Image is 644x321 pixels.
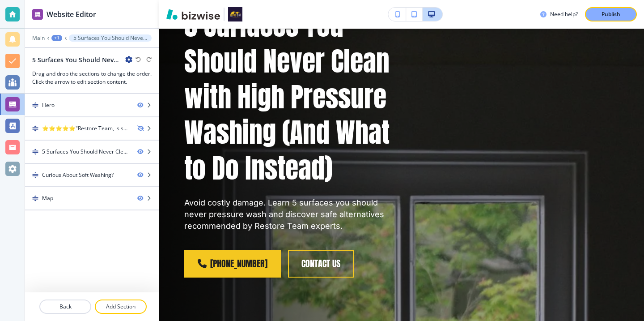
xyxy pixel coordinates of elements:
[32,195,38,201] img: Drag
[32,149,38,155] img: Drag
[32,55,122,64] h2: 5 Surfaces You Should Never Clean with High Pressure Washing (And What to Do Instead)
[32,9,43,20] img: editor icon
[40,303,90,311] p: Back
[25,164,159,186] div: DragCurious About Soft Washing?
[32,70,152,86] h3: Drag and drop the sections to change the order. Click the arrow to edit section content.
[42,171,114,179] div: Curious About Soft Washing?
[32,125,38,132] img: Drag
[184,8,391,186] p: 5 Surfaces You Should Never Clean with High Pressure Washing (And What to Do Instead)
[184,197,391,232] p: Avoid costly damage. Learn 5 surfaces you should never pressure wash and discover safe alternativ...
[166,9,220,20] img: Bizwise Logo
[32,102,38,108] img: Drag
[51,35,62,41] button: +1
[73,35,147,41] p: 5 Surfaces You Should Never Clean with High Pressure Washing (And What to Do Instead)
[550,10,578,18] h3: Need help?
[95,300,147,314] button: Add Section
[25,94,159,116] div: DragHero
[96,303,146,311] p: Add Section
[602,10,620,18] p: Publish
[32,172,38,178] img: Drag
[184,250,281,278] a: [PHONE_NUMBER]
[42,148,130,156] div: 5 Surfaces You Should Never Clean with High Pressure Washing (And What to Do Instead)
[42,124,130,133] div: ⭐⭐⭐⭐⭐"Restore Team, is such a pleasure to work with. The professionalism, workmanship is unmatche...
[585,7,637,21] button: Publish
[32,35,45,41] button: Main
[288,250,354,278] button: Contact Us
[69,34,152,42] button: 5 Surfaces You Should Never Clean with High Pressure Washing (And What to Do Instead)
[25,187,159,210] div: DragMap
[25,141,159,163] div: Drag5 Surfaces You Should Never Clean with High Pressure Washing (And What to Do Instead)
[42,194,53,202] div: Map
[42,101,55,109] div: Hero
[25,117,159,140] div: Drag⭐⭐⭐⭐⭐"Restore Team, is such a pleasure to work with. The professionalism, workmanship is unma...
[228,7,242,21] img: Your Logo
[39,300,91,314] button: Back
[47,9,96,20] h2: Website Editor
